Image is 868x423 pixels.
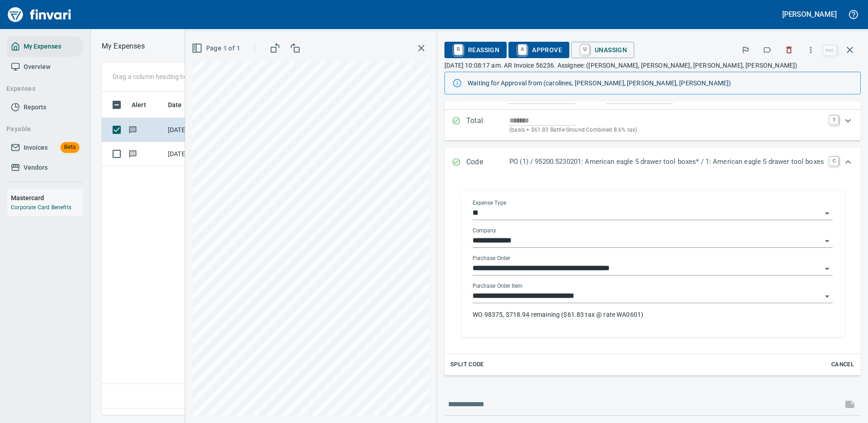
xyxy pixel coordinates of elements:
[24,162,48,173] span: Vendors
[6,83,75,94] span: Expenses
[830,359,855,370] span: Cancel
[518,44,527,54] a: A
[801,40,821,60] button: More
[444,42,507,58] button: RReassign
[3,121,79,138] button: Payable
[473,200,506,206] label: Expense Type
[24,41,61,52] span: My Expenses
[6,123,75,135] span: Payable
[450,359,484,370] span: Split Code
[5,4,74,25] img: Finvari
[516,42,562,58] span: Approve
[7,138,83,158] a: InvoicesBeta
[466,115,509,135] p: Total
[454,44,463,54] a: R
[509,157,824,167] p: PO (1) / 95200.5230201: American eagle 5 drawer tool boxes* / 1: American eagle 5 drawer tool boxes
[473,256,510,261] label: Purchase Order
[829,157,838,166] a: C
[132,99,146,110] span: Alert
[473,283,522,289] label: Purchase Order Item
[102,41,145,52] nav: breadcrumb
[11,193,83,203] h6: Mastercard
[735,40,755,60] button: Flag
[132,99,158,110] span: Alert
[473,228,496,233] label: Company
[509,126,824,135] p: (basis + $61.83 Battle Ground Combined 8.6% tax)
[468,75,853,91] div: Waiting for Approval from (carolines, [PERSON_NAME], [PERSON_NAME], [PERSON_NAME])
[828,358,857,372] button: Cancel
[578,42,627,58] span: Unassign
[190,40,244,57] button: Page 1 of 1
[823,45,837,55] a: esc
[164,142,210,166] td: [DATE]
[7,36,83,57] a: My Expenses
[821,207,833,220] button: Open
[779,40,799,60] button: Discard
[821,39,861,61] span: Close invoice
[821,290,833,303] button: Open
[829,115,838,124] a: T
[444,61,861,70] p: [DATE] 10:08:17 am. AR Invoice 56236. Assignee: ([PERSON_NAME], [PERSON_NAME], [PERSON_NAME], [PE...
[782,10,837,19] h5: [PERSON_NAME]
[508,42,569,58] button: AApprove
[757,40,777,60] button: Labels
[11,204,71,211] a: Corporate Card Benefits
[128,127,138,133] span: Has messages
[7,97,83,118] a: Reports
[821,262,833,275] button: Open
[113,72,246,81] p: Drag a column heading here to group the table
[60,142,79,152] span: Beta
[571,42,634,58] button: UUnassign
[24,102,46,113] span: Reports
[24,61,50,73] span: Overview
[821,235,833,247] button: Open
[839,393,861,415] span: This records your message into the invoice and notifies anyone mentioned
[780,7,839,21] button: [PERSON_NAME]
[193,43,240,54] span: Page 1 of 1
[24,142,48,153] span: Invoices
[7,157,83,178] a: Vendors
[452,42,499,58] span: Reassign
[444,148,861,177] div: Expand
[102,41,145,52] p: My Expenses
[444,110,861,140] div: Expand
[164,118,210,142] td: [DATE]
[7,57,83,77] a: Overview
[128,151,138,157] span: Has messages
[448,358,486,372] button: Split Code
[473,310,833,319] p: WO 98375, $718.94 remaining ($61.83 tax @ rate WA0601)
[444,177,861,375] div: Expand
[3,80,79,97] button: Expenses
[581,44,589,54] a: U
[168,99,194,110] span: Date
[168,99,182,110] span: Date
[466,157,509,168] p: Code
